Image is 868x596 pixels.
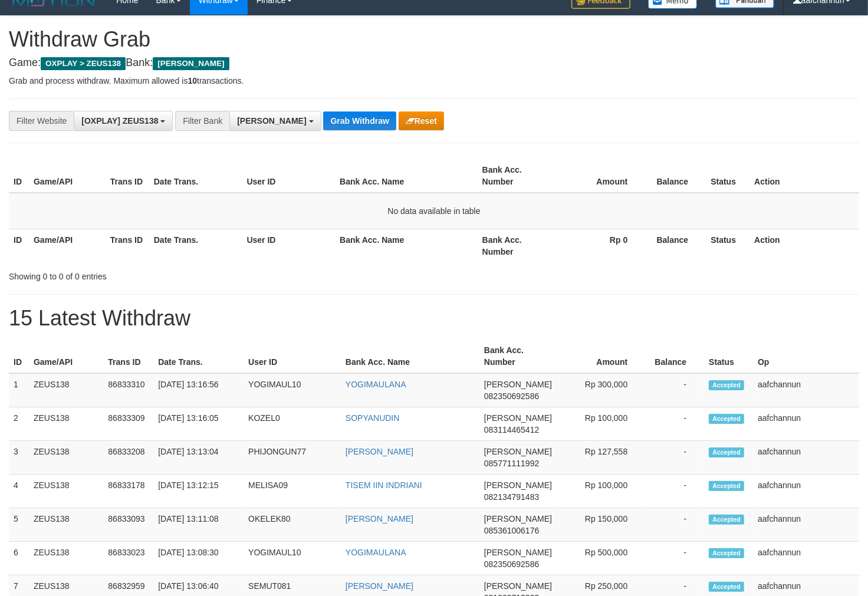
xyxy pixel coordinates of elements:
td: 86833208 [103,441,153,475]
td: 86833023 [103,542,153,575]
div: Filter Bank [175,111,229,131]
span: [PERSON_NAME] [484,514,552,523]
span: [PERSON_NAME] [484,447,552,456]
td: aafchannun [753,508,859,542]
span: [PERSON_NAME] [484,548,552,557]
td: - [645,475,704,508]
td: Rp 150,000 [557,508,645,542]
span: Copy 082134791483 to clipboard [484,492,539,502]
span: [PERSON_NAME] [484,413,552,423]
th: Balance [645,229,706,262]
td: 4 [9,475,29,508]
td: Rp 100,000 [557,475,645,508]
a: TISEM IIN INDRIANI [346,480,422,490]
td: - [645,508,704,542]
a: [PERSON_NAME] [346,514,413,523]
button: [OXPLAY] ZEUS138 [74,111,173,131]
td: ZEUS138 [29,542,103,575]
button: Reset [399,111,444,130]
span: Copy 085361006176 to clipboard [484,526,539,535]
a: [PERSON_NAME] [346,447,413,456]
h1: Withdraw Grab [9,28,859,51]
th: Bank Acc. Name [335,159,477,193]
th: Action [749,229,859,262]
td: [DATE] 13:16:05 [153,407,244,441]
td: ZEUS138 [29,475,103,508]
td: [DATE] 13:16:56 [153,373,244,407]
td: [DATE] 13:11:08 [153,508,244,542]
th: Game/API [29,229,106,262]
p: Grab and process withdraw. Maximum allowed is transactions. [9,75,859,87]
td: Rp 127,558 [557,441,645,475]
th: Op [753,340,859,373]
th: Trans ID [103,340,153,373]
th: ID [9,229,29,262]
span: [OXPLAY] ZEUS138 [81,116,158,126]
td: - [645,542,704,575]
td: aafchannun [753,475,859,508]
span: Accepted [709,548,744,558]
strong: 10 [188,76,197,85]
td: [DATE] 13:13:04 [153,441,244,475]
button: [PERSON_NAME] [229,111,321,131]
th: Game/API [29,340,103,373]
th: Trans ID [106,229,149,262]
button: Grab Withdraw [323,111,396,130]
h4: Game: Bank: [9,57,859,69]
td: [DATE] 13:08:30 [153,542,244,575]
td: - [645,407,704,441]
td: ZEUS138 [29,373,103,407]
th: Game/API [29,159,106,193]
th: Bank Acc. Name [341,340,479,373]
th: ID [9,340,29,373]
a: YOGIMAULANA [346,380,406,389]
th: Status [706,159,749,193]
span: Accepted [709,380,744,390]
span: Accepted [709,447,744,457]
span: Accepted [709,414,744,424]
th: Rp 0 [554,229,646,262]
span: Copy 085771111992 to clipboard [484,459,539,468]
td: [DATE] 13:12:15 [153,475,244,508]
td: 86833093 [103,508,153,542]
th: Trans ID [106,159,149,193]
th: Balance [645,159,706,193]
td: aafchannun [753,407,859,441]
td: Rp 500,000 [557,542,645,575]
span: OXPLAY > ZEUS138 [41,57,126,70]
span: Copy 082350692586 to clipboard [484,559,539,569]
td: aafchannun [753,542,859,575]
th: Amount [557,340,645,373]
span: [PERSON_NAME] [237,116,306,126]
span: [PERSON_NAME] [153,57,229,70]
td: No data available in table [9,193,859,229]
a: [PERSON_NAME] [346,581,413,591]
th: Date Trans. [149,159,242,193]
th: Balance [645,340,704,373]
td: 86833309 [103,407,153,441]
td: - [645,373,704,407]
td: 5 [9,508,29,542]
th: User ID [244,340,341,373]
td: 86833178 [103,475,153,508]
th: Date Trans. [153,340,244,373]
th: Status [706,229,749,262]
td: ZEUS138 [29,441,103,475]
td: Rp 100,000 [557,407,645,441]
a: SOPYANUDIN [346,413,400,423]
th: User ID [242,159,336,193]
div: Filter Website [9,111,74,131]
span: Accepted [709,582,744,592]
td: PHIJONGUN77 [244,441,341,475]
span: [PERSON_NAME] [484,480,552,490]
span: [PERSON_NAME] [484,581,552,591]
th: Bank Acc. Number [478,229,554,262]
td: YOGIMAUL10 [244,542,341,575]
th: Bank Acc. Name [335,229,477,262]
a: YOGIMAULANA [346,548,406,557]
td: 6 [9,542,29,575]
td: 3 [9,441,29,475]
td: YOGIMAUL10 [244,373,341,407]
th: Bank Acc. Number [478,159,554,193]
td: aafchannun [753,373,859,407]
